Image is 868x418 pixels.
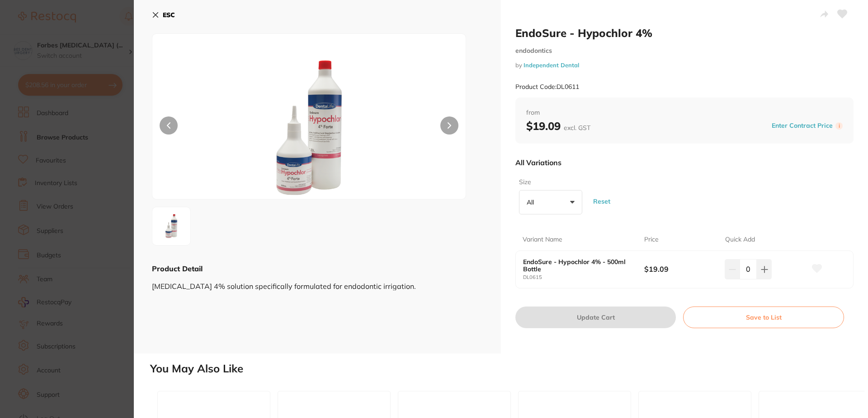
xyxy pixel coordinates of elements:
b: ESC [163,11,175,19]
span: from [526,108,843,117]
label: Size [519,178,580,187]
label: i [835,122,843,130]
small: Product Code: DL0611 [515,83,579,91]
p: Price [644,235,659,244]
button: All [519,190,582,214]
img: ZHRoPTE5MjA [215,56,403,199]
p: All [527,198,538,206]
h2: EndoSure - Hypochlor 4% [515,26,854,40]
button: Update Cart [515,307,676,328]
small: by [515,62,854,69]
b: EndoSure - Hypochlor 4% - 500ml Bottle [523,258,632,273]
small: DL0615 [523,274,644,280]
p: Variant Name [523,235,562,244]
div: [MEDICAL_DATA] 4% solution specifically formulated for endodontic irrigation. [152,274,483,290]
a: Independent Dental [524,61,579,69]
button: Save to List [683,307,844,328]
b: $19.09 [644,264,717,274]
h2: You May Also Like [150,362,864,375]
img: ZHRoPTE5MjA [155,210,188,242]
p: All Variations [515,158,561,167]
small: endodontics [515,47,854,55]
b: $19.09 [526,119,590,133]
button: ESC [152,7,175,23]
span: excl. GST [564,124,590,132]
b: Product Detail [152,264,203,273]
button: Enter Contract Price [769,121,835,130]
button: Reset [590,185,613,218]
p: Quick Add [725,235,755,244]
